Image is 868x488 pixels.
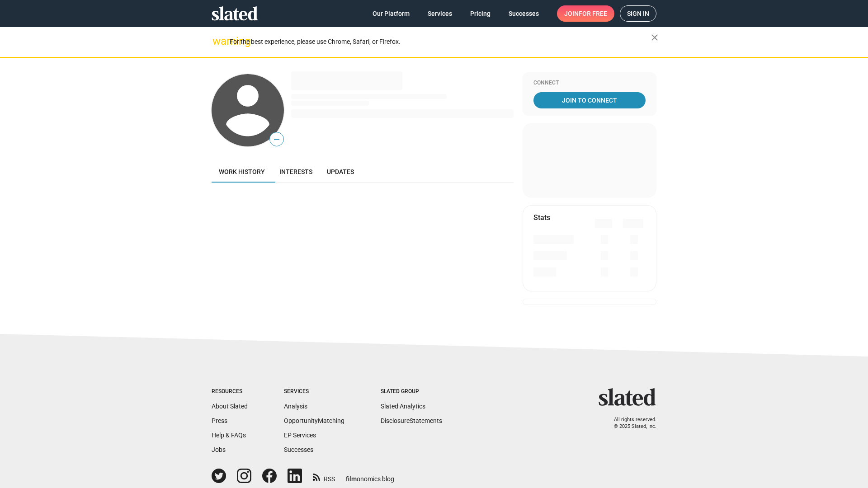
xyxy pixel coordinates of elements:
mat-icon: warning [212,36,223,47]
span: Updates [327,168,354,175]
a: Press [212,417,227,424]
a: Successes [501,5,546,22]
span: for free [579,5,607,22]
a: Work history [212,161,272,183]
a: Slated Analytics [381,403,425,410]
a: Updates [320,161,361,183]
a: OpportunityMatching [284,417,344,424]
a: RSS [313,469,335,483]
mat-card-title: Stats [533,213,550,222]
a: Interests [272,161,320,183]
a: Analysis [284,403,307,410]
a: Join To Connect [533,92,646,108]
a: About Slated [212,403,248,410]
a: Services [420,5,459,22]
a: DisclosureStatements [381,417,442,424]
a: Pricing [463,5,498,22]
a: Joinfor free [557,5,614,22]
a: Successes [284,446,313,453]
span: Pricing [470,5,491,22]
span: Successes [509,5,539,22]
p: All rights reserved. © 2025 Slated, Inc. [604,417,656,430]
span: Sign in [627,6,649,21]
a: Sign in [620,5,656,22]
div: Slated Group [381,388,442,395]
a: Our Platform [365,5,417,22]
a: EP Services [284,432,316,439]
span: Work history [219,168,265,175]
mat-icon: close [649,32,660,43]
span: Join To Connect [535,92,644,108]
span: Services [428,5,452,22]
span: Interests [279,168,312,175]
div: Connect [533,80,646,87]
div: Resources [212,388,248,395]
a: Help & FAQs [212,432,246,439]
a: Jobs [212,446,226,453]
span: Join [564,5,607,22]
a: filmonomics blog [346,468,394,483]
span: film [346,475,357,483]
div: For the best experience, please use Chrome, Safari, or Firefox. [230,36,651,48]
span: Our Platform [373,5,410,22]
span: — [270,134,283,145]
div: Services [284,388,344,395]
